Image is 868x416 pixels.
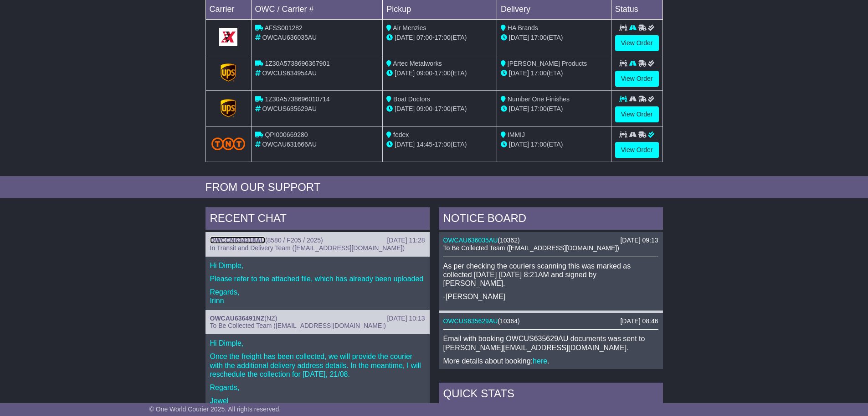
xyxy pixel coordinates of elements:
[211,137,246,150] img: TNT_Domestic.png
[501,140,607,149] div: (ETA)
[210,288,425,305] p: Regards, Irinn
[620,317,658,325] div: [DATE] 08:46
[531,105,547,112] span: 17:00
[210,237,425,244] div: ( )
[509,34,529,41] span: [DATE]
[386,68,493,78] div: - (ETA)
[435,105,451,112] span: 17:00
[443,237,498,244] a: OWCAU636035AU
[210,315,425,322] div: ( )
[265,95,329,103] span: 1Z30A5738696010714
[443,244,619,252] span: To Be Collected Team ([EMAIL_ADDRESS][DOMAIN_NAME])
[210,315,265,322] a: OWCAU636491NZ
[386,140,493,149] div: - (ETA)
[386,33,493,42] div: - (ETA)
[615,35,659,51] a: View Order
[531,34,547,41] span: 17:00
[395,69,415,77] span: [DATE]
[265,24,303,32] span: AFSS001282
[435,34,451,41] span: 17:00
[435,69,451,77] span: 17:00
[443,292,658,301] p: -[PERSON_NAME]
[262,141,317,148] span: OWCAU631666AU
[219,28,237,46] img: GetCarrierServiceLogo
[393,24,426,32] span: Air Menzies
[533,357,547,365] a: here
[205,207,430,232] div: RECENT CHAT
[221,99,236,117] img: GetCarrierServiceLogo
[443,237,658,244] div: ( )
[508,131,525,138] span: IMMIJ
[443,317,498,325] a: OWCUS635629AU
[267,237,321,244] span: 8580 / F205 / 2025
[262,34,317,41] span: OWCAU636035AU
[443,262,658,288] p: As per checking the couriers scanning this was marked as collected [DATE] [DATE] 8:21AM and signe...
[210,244,405,252] span: In Transit and Delivery Team ([EMAIL_ADDRESS][DOMAIN_NAME])
[210,352,425,379] p: Once the freight has been collected, we will provide the courier with the additional delivery add...
[509,105,529,112] span: [DATE]
[501,104,607,114] div: (ETA)
[416,141,432,148] span: 14:45
[210,383,425,392] p: Regards,
[221,63,236,82] img: GetCarrierServiceLogo
[386,104,493,114] div: - (ETA)
[508,60,587,67] span: [PERSON_NAME] Products
[439,207,663,232] div: NOTICE BOARD
[210,261,425,270] p: Hi Dimple,
[395,141,415,148] span: [DATE]
[500,237,518,244] span: 10362
[500,317,518,325] span: 10364
[210,274,425,283] p: Please refer to the attached file, which has already been uploaded
[265,60,329,67] span: 1Z30A5738696367901
[387,237,425,244] div: [DATE] 11:28
[439,383,663,407] div: Quick Stats
[508,95,570,103] span: Number One Finishes
[395,34,415,41] span: [DATE]
[210,339,425,348] p: Hi Dimple,
[615,142,659,158] a: View Order
[149,405,281,413] span: © One World Courier 2025. All rights reserved.
[615,106,659,122] a: View Order
[501,33,607,42] div: (ETA)
[509,141,529,148] span: [DATE]
[262,69,317,77] span: OWCUS634954AU
[205,181,663,194] div: FROM OUR SUPPORT
[443,357,658,365] p: More details about booking: .
[393,95,430,103] span: Boat Doctors
[395,105,415,112] span: [DATE]
[210,322,386,329] span: To Be Collected Team ([EMAIL_ADDRESS][DOMAIN_NAME])
[265,131,308,138] span: QPI000669280
[393,131,409,138] span: fedex
[210,396,425,405] p: Jewel
[508,24,538,32] span: HA Brands
[531,141,547,148] span: 17:00
[615,71,659,87] a: View Order
[416,69,432,77] span: 09:00
[620,237,658,244] div: [DATE] 09:13
[416,34,432,41] span: 07:00
[210,237,265,244] a: OWCCN634318AU
[435,141,451,148] span: 17:00
[416,105,432,112] span: 09:00
[267,315,275,322] span: NZ
[443,334,658,352] p: Email with booking OWCUS635629AU documents was sent to [PERSON_NAME][EMAIL_ADDRESS][DOMAIN_NAME].
[393,60,442,67] span: Artec Metalworks
[262,105,317,112] span: OWCUS635629AU
[443,317,658,325] div: ( )
[531,69,547,77] span: 17:00
[387,315,425,322] div: [DATE] 10:13
[509,69,529,77] span: [DATE]
[501,68,607,78] div: (ETA)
